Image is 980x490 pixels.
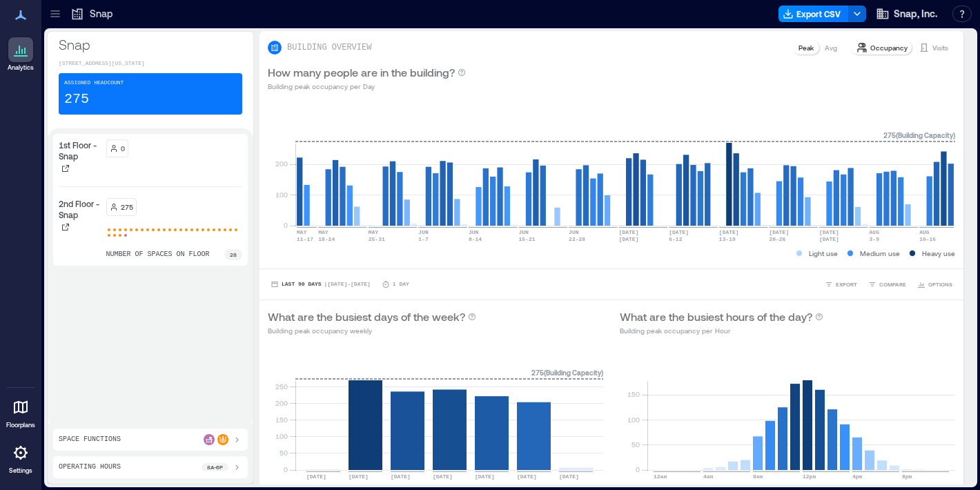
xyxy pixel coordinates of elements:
[778,6,849,22] button: Export CSV
[836,280,857,288] span: EXPORT
[919,236,936,242] text: 10-16
[631,440,640,449] tspan: 50
[287,42,371,53] p: BUILDING OVERVIEW
[393,280,409,288] p: 1 Day
[619,236,639,242] text: [DATE]
[9,467,32,475] p: Settings
[121,143,125,154] p: 0
[825,42,837,53] p: Avg
[928,280,952,288] span: OPTIONS
[2,391,39,433] a: Floorplans
[280,449,288,457] tspan: 50
[59,434,121,445] p: Space Functions
[469,236,482,242] text: 8-14
[922,248,955,259] p: Heavy use
[669,236,682,242] text: 6-12
[703,473,714,480] text: 4am
[268,308,465,325] p: What are the busiest days of the week?
[418,229,429,235] text: JUN
[207,463,223,471] p: 8a - 6p
[297,236,313,242] text: 11-17
[268,81,466,92] p: Building peak occupancy per Day
[620,308,812,325] p: What are the busiest hours of the day?
[418,236,429,242] text: 1-7
[769,236,785,242] text: 20-26
[894,7,937,21] span: Snap, Inc.
[559,473,579,480] text: [DATE]
[3,33,38,76] a: Analytics
[809,248,838,259] p: Light use
[569,236,585,242] text: 22-28
[636,465,640,473] tspan: 0
[318,229,329,235] text: MAY
[64,90,89,109] p: 275
[433,473,453,480] text: [DATE]
[90,7,112,21] p: Snap
[819,229,839,235] text: [DATE]
[275,432,288,440] tspan: 100
[865,277,909,291] button: COMPARE
[719,229,739,235] text: [DATE]
[870,42,908,53] p: Occupancy
[619,229,639,235] text: [DATE]
[8,63,34,72] p: Analytics
[627,415,640,424] tspan: 100
[369,229,379,235] text: MAY
[654,473,667,480] text: 12am
[121,202,133,213] p: 275
[64,79,124,87] p: Assigned Headcount
[106,249,210,260] p: number of spaces on floor
[860,248,900,259] p: Medium use
[275,382,288,391] tspan: 250
[59,198,101,220] p: 2nd Floor - Snap
[275,159,288,168] tspan: 200
[275,190,288,199] tspan: 100
[268,325,476,336] p: Building peak occupancy weekly
[284,221,288,229] tspan: 0
[469,229,479,235] text: JUN
[59,462,121,473] p: Operating Hours
[872,3,941,25] button: Snap, Inc.
[569,229,579,235] text: JUN
[275,415,288,424] tspan: 150
[902,473,912,480] text: 8pm
[870,229,880,235] text: AUG
[369,236,385,242] text: 25-31
[719,236,736,242] text: 13-19
[519,229,529,235] text: JUN
[268,64,455,81] p: How many people are in the building?
[627,390,640,398] tspan: 150
[59,35,242,54] p: Snap
[59,59,242,68] p: [STREET_ADDRESS][US_STATE]
[349,473,369,480] text: [DATE]
[297,229,307,235] text: MAY
[318,236,335,242] text: 18-24
[59,139,101,161] p: 1st Floor - Snap
[852,473,863,480] text: 4pm
[517,473,537,480] text: [DATE]
[769,229,789,235] text: [DATE]
[284,465,288,473] tspan: 0
[306,473,326,480] text: [DATE]
[275,399,288,407] tspan: 200
[391,473,411,480] text: [DATE]
[753,473,763,480] text: 8am
[919,229,930,235] text: AUG
[4,436,37,479] a: Settings
[870,236,880,242] text: 3-9
[803,473,816,480] text: 12pm
[268,277,373,291] button: Last 90 Days |[DATE]-[DATE]
[475,473,495,480] text: [DATE]
[519,236,536,242] text: 15-21
[6,421,35,429] p: Floorplans
[879,280,906,288] span: COMPARE
[620,325,823,336] p: Building peak occupancy per Hour
[669,229,689,235] text: [DATE]
[822,277,860,291] button: EXPORT
[819,236,839,242] text: [DATE]
[798,42,814,53] p: Peak
[932,42,948,53] p: Visits
[914,277,955,291] button: OPTIONS
[230,251,237,259] p: 28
